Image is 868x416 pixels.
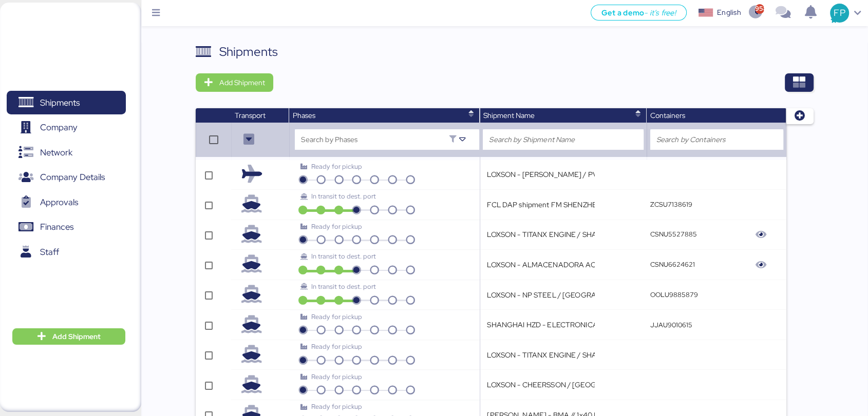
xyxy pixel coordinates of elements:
a: Approvals [7,190,126,214]
span: Ready for pickup [311,312,362,321]
div: English [717,7,741,18]
span: Company [40,120,78,135]
a: Company Details [7,166,126,189]
a: Shipments [7,91,126,114]
span: In transit to dest. port [311,282,376,291]
span: Shipments [40,95,80,110]
q-button: OOLU9885879 [650,290,698,299]
span: Add Shipment [219,76,265,89]
span: Containers [650,111,685,120]
q-button: CSNU6624621 [650,260,695,269]
span: Ready for pickup [311,162,362,171]
button: Add Shipment [196,73,273,92]
span: Network [40,145,72,160]
span: Ready for pickup [311,222,362,231]
a: Staff [7,240,126,264]
q-button: CSNU5527885 [650,230,697,239]
input: Search by Shipment Name [489,133,637,146]
span: Ready for pickup [311,372,362,381]
span: In transit to dest. port [311,252,376,261]
a: Company [7,116,126,140]
span: Shipment Name [483,111,535,120]
span: In transit to dest. port [311,192,376,201]
a: Finances [7,215,126,239]
span: Approvals [40,195,78,210]
q-button: JJAU9010615 [650,321,692,329]
span: Add Shipment [52,330,101,343]
span: Ready for pickup [311,342,362,351]
a: Network [7,141,126,164]
button: Menu [147,5,165,22]
button: Add Shipment [12,328,125,345]
input: Search by Containers [656,133,777,146]
span: FP [834,6,845,19]
span: Phases [293,111,315,120]
span: Company Details [40,170,105,185]
div: Shipments [219,43,278,61]
span: Transport [235,111,266,120]
span: Ready for pickup [311,402,362,411]
span: Finances [40,220,73,234]
span: Staff [40,245,59,260]
q-button: ZCSU7138619 [650,200,692,209]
